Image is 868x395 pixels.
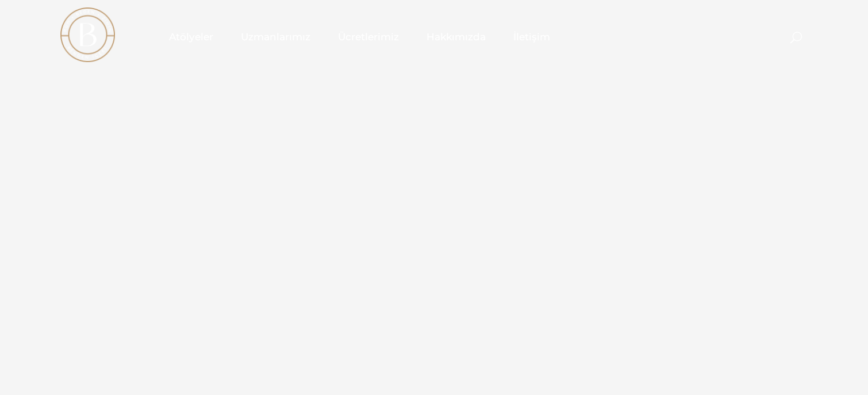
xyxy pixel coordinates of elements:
[241,30,310,44] span: Uzmanlarımız
[169,30,213,44] span: Atölyeler
[500,8,564,66] a: İletişim
[427,30,486,44] span: Hakkımızda
[60,7,115,62] img: light logo
[413,8,500,66] a: Hakkımızda
[513,30,550,44] span: İletişim
[227,8,324,66] a: Uzmanlarımız
[155,8,227,66] a: Atölyeler
[324,8,413,66] a: Ücretlerimiz
[338,30,399,44] span: Ücretlerimiz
